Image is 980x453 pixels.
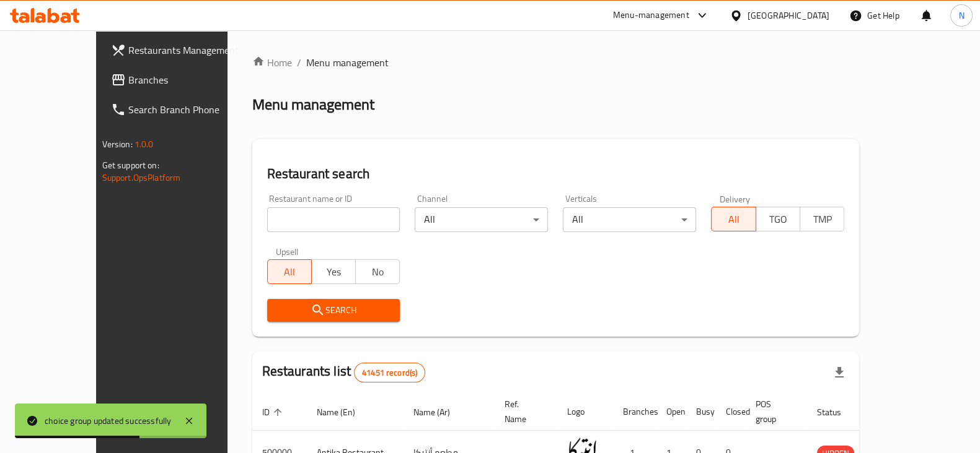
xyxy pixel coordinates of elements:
[748,9,829,22] div: [GEOGRAPHIC_DATA]
[317,405,371,420] span: Name (En)
[297,55,301,70] li: /
[135,136,154,152] span: 1.0.0
[252,55,860,70] nav: breadcrumb
[805,210,839,228] span: TMP
[273,263,307,281] span: All
[958,9,964,22] span: N
[613,8,689,23] div: Menu-management
[267,259,312,284] button: All
[656,393,686,431] th: Open
[824,358,854,387] div: Export file
[817,405,857,420] span: Status
[505,397,542,426] span: Ref. Name
[276,247,299,256] label: Upsell
[45,414,172,428] div: choice group updated successfully
[102,136,133,152] span: Version:
[355,367,425,379] span: 41451 record(s)
[262,362,426,382] h2: Restaurants list
[800,207,844,231] button: TMP
[686,393,716,431] th: Busy
[128,72,250,87] span: Branches
[756,207,800,231] button: TGO
[361,263,395,281] span: No
[267,165,845,183] h2: Restaurant search
[311,259,356,284] button: Yes
[267,207,400,232] input: Search for restaurant name or ID..
[267,299,400,322] button: Search
[557,393,613,431] th: Logo
[613,393,656,431] th: Branches
[101,95,260,124] a: Search Branch Phone
[413,405,466,420] span: Name (Ar)
[354,363,425,382] div: Total records count
[101,35,260,65] a: Restaurants Management
[717,210,751,228] span: All
[252,55,292,70] a: Home
[317,263,351,281] span: Yes
[415,207,548,232] div: All
[720,194,751,203] label: Delivery
[355,259,400,284] button: No
[277,303,391,318] span: Search
[563,207,696,232] div: All
[756,397,792,426] span: POS group
[128,102,250,117] span: Search Branch Phone
[711,207,756,231] button: All
[101,65,260,95] a: Branches
[716,393,746,431] th: Closed
[128,43,250,58] span: Restaurants Management
[252,95,374,114] h2: Menu management
[102,170,181,186] a: Support.OpsPlatform
[102,157,159,173] span: Get support on:
[262,405,286,420] span: ID
[761,210,795,228] span: TGO
[306,55,389,70] span: Menu management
